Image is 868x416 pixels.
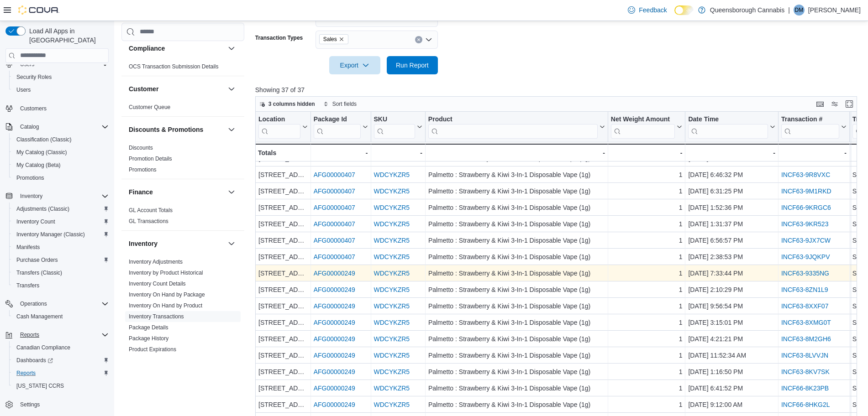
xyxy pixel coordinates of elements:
[129,155,172,162] span: Promotion Details
[2,328,112,341] button: Reports
[313,302,355,310] a: AFG00000249
[13,355,57,366] a: Dashboards
[611,301,683,312] div: 1
[329,56,380,74] button: Export
[129,166,157,173] span: Promotions
[129,281,186,287] a: Inventory Count Details
[781,204,831,211] a: INCF66-9KRGC6
[428,218,605,229] div: Palmetto : Strawberry & Kiwi 3-In-1 Disposable Vape (1g)
[313,187,355,195] a: AFG00000407
[781,115,847,138] button: Transaction #
[688,147,775,158] div: -
[313,352,355,359] a: AFG00000249
[13,368,39,379] a: Reports
[13,242,43,253] a: Manifests
[129,104,170,110] a: Customer Queue
[781,385,829,392] a: INCF66-8K23PB
[781,253,830,260] a: INCF63-9JQKPV
[428,202,605,213] div: Palmetto : Strawberry & Kiwi 3-In-1 Disposable Vape (1g)
[2,190,112,203] button: Inventory
[258,115,308,138] button: Location
[781,115,839,138] div: Transaction # URL
[313,335,355,343] a: AFG00000249
[13,342,74,353] a: Canadian Compliance
[9,380,112,392] button: [US_STATE] CCRS
[129,335,168,342] a: Package History
[258,153,308,164] div: [STREET_ADDRESS]
[16,205,69,213] span: Adjustments (Classic)
[129,291,205,298] span: Inventory On Hand by Package
[374,147,422,158] div: -
[129,63,219,70] span: OCS Transaction Submission Details
[20,123,39,130] span: Catalog
[710,5,784,16] p: Queensborough Cannabis
[129,125,224,134] button: Discounts & Promotions
[129,207,173,214] span: GL Account Totals
[428,115,598,138] div: Product
[611,147,683,158] div: -
[2,120,112,133] button: Catalog
[374,115,415,138] div: SKU URL
[313,319,355,326] a: AFG00000249
[129,145,153,151] a: Discounts
[13,267,66,278] a: Transfers (Classic)
[9,133,112,146] button: Classification (Classic)
[9,146,112,159] button: My Catalog (Classic)
[781,401,830,408] a: INCF66-8HKG2L
[374,286,410,293] a: WDCYKZR5
[13,368,109,379] span: Reports
[226,43,237,54] button: Compliance
[611,251,683,262] div: 1
[9,228,112,241] button: Inventory Manager (Classic)
[611,202,683,213] div: 1
[20,300,47,307] span: Operations
[374,115,415,124] div: SKU
[13,172,109,183] span: Promotions
[16,244,40,251] span: Manifests
[415,36,422,43] button: Clear input
[121,205,244,230] div: Finance
[129,239,224,248] button: Inventory
[16,73,52,81] span: Security Roles
[13,255,109,265] span: Purchase Orders
[9,83,112,96] button: Users
[428,169,605,180] div: Palmetto : Strawberry & Kiwi 3-In-1 Disposable Vape (1g)
[332,100,357,108] span: Sort fields
[9,266,112,279] button: Transfers (Classic)
[20,331,39,338] span: Reports
[323,35,337,44] span: Sales
[335,56,375,74] span: Export
[13,342,109,353] span: Canadian Compliance
[9,159,112,172] button: My Catalog (Beta)
[781,171,830,178] a: INCF63-9R8VXC
[313,220,355,228] a: AFG00000407
[794,5,805,16] div: Denise Meng
[16,86,31,94] span: Users
[374,253,410,260] a: WDCYKZR5
[256,99,319,109] button: 3 columns hidden
[374,187,410,195] a: WDCYKZR5
[374,401,410,408] a: WDCYKZR5
[808,5,861,16] p: [PERSON_NAME]
[9,367,112,380] button: Reports
[313,253,355,260] a: AFG00000407
[258,169,308,180] div: [STREET_ADDRESS]
[129,258,183,265] span: Inventory Adjustments
[688,169,775,180] div: [DATE] 6:46:32 PM
[611,115,675,138] div: Net Weight Amount
[611,317,683,328] div: 1
[16,329,43,340] button: Reports
[20,61,34,68] span: Users
[129,302,202,309] a: Inventory On Hand by Product
[781,147,847,158] div: -
[129,324,168,331] a: Package Details
[129,44,224,53] button: Compliance
[129,302,202,309] span: Inventory On Hand by Product
[9,254,112,266] button: Purchase Orders
[129,84,158,94] h3: Customer
[258,147,308,158] div: Totals
[129,346,176,353] a: Product Expirations
[611,268,683,279] div: 1
[313,286,355,293] a: AFG00000249
[611,169,683,180] div: 1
